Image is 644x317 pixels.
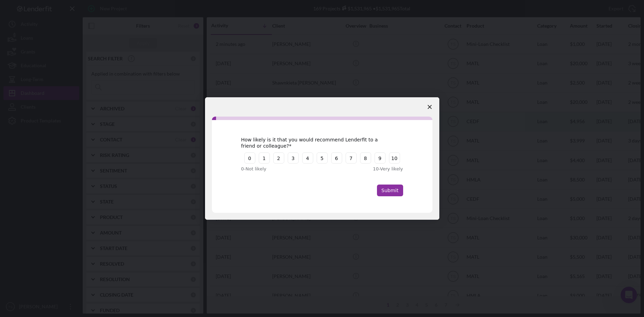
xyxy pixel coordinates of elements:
[346,152,357,164] button: 7
[241,137,393,149] div: How likely is it that you would recommend Lenderfit to a friend or colleague?
[288,152,299,164] button: 3
[273,152,284,164] button: 2
[302,152,313,164] button: 4
[360,152,371,164] button: 8
[375,152,386,164] button: 9
[331,152,342,164] button: 6
[259,152,270,164] button: 1
[341,166,403,172] div: 10 - Very likely
[420,97,439,117] span: Close survey
[317,152,328,164] button: 5
[389,152,400,164] button: 10
[244,152,255,164] button: 0
[377,185,403,196] button: Submit
[241,166,303,172] div: 0 - Not likely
